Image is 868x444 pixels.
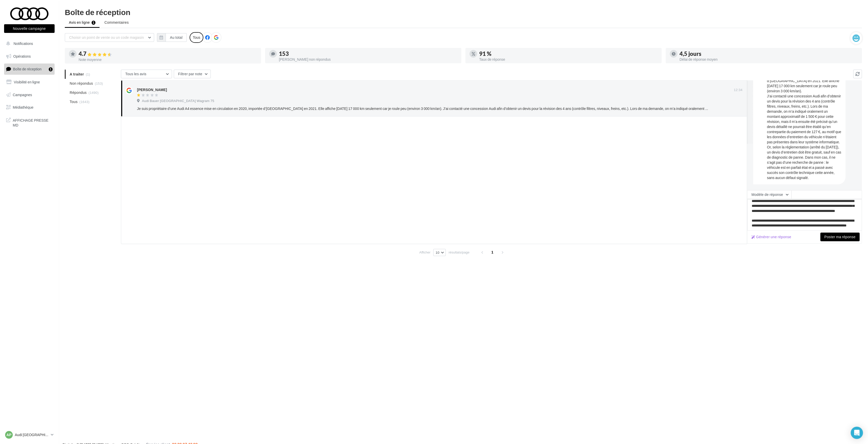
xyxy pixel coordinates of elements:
p: Audi [GEOGRAPHIC_DATA] 17 [15,432,49,437]
button: Au total [157,33,187,42]
span: AFFICHAGE PRESSE MD [13,117,53,128]
div: Taux de réponse [479,58,658,61]
button: Générer une réponse [749,234,793,240]
span: (1643) [79,100,90,104]
div: 153 [279,51,457,57]
div: Tous [190,32,203,43]
div: 91 % [479,51,658,57]
span: Opérations [13,54,31,58]
button: 10 [433,249,446,256]
span: Boîte de réception [13,67,42,71]
a: Boîte de réception1 [3,64,56,74]
span: Visibilité en ligne [14,80,40,84]
span: Choisir un point de vente ou un code magasin [69,35,144,40]
span: (153) [95,81,103,85]
div: 1 [49,67,53,71]
span: 10 [436,250,439,255]
span: 12:34 [734,88,742,92]
span: Commentaires [104,20,129,25]
span: (1490) [89,91,99,95]
button: Modèle de réponse [747,190,791,199]
div: [PERSON_NAME] [137,87,167,92]
div: [PERSON_NAME] non répondus [279,58,457,61]
div: Note moyenne [79,58,257,61]
span: Notifications [14,41,33,46]
button: Choisir un point de vente ou un code magasin [65,33,154,42]
a: Campagnes [3,90,56,100]
a: Opérations [3,51,56,62]
a: AFFICHAGE PRESSE MD [3,115,56,130]
a: AP Audi [GEOGRAPHIC_DATA] 17 [4,430,55,440]
div: Je suis propriétaire d’une Audi A4 essence mise en circulation en 2020, importée d’[GEOGRAPHIC_DA... [137,106,709,111]
span: résultats/page [449,250,469,255]
div: Boîte de réception [65,8,862,16]
span: AP [6,432,11,437]
div: 4,5 jours [679,51,858,57]
button: Poster ma réponse [820,233,860,241]
button: Au total [166,33,187,42]
button: Filtrer par note [174,70,211,78]
span: Non répondus [70,81,93,86]
span: Afficher [419,250,430,255]
div: 4.7 [79,51,257,57]
button: Nouvelle campagne [4,24,55,33]
span: Campagnes [13,92,32,97]
a: Visibilité en ligne [3,77,56,87]
div: Open Intercom Messenger [851,427,863,439]
button: Notifications [3,38,54,49]
span: Médiathèque [13,105,33,109]
div: Délai de réponse moyen [679,58,858,61]
div: Je suis propriétaire d’une Audi A4 essence mise en circulation en 2020, importée d’[GEOGRAPHIC_DA... [767,68,841,180]
button: Tous les avis [121,70,172,78]
span: Répondus [70,90,87,95]
a: Médiathèque [3,102,56,113]
span: Audi Bauer [GEOGRAPHIC_DATA] Wagram 75 [142,99,214,103]
span: Tous les avis [125,72,146,76]
span: 1 [488,248,497,256]
span: Tous [70,99,78,104]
